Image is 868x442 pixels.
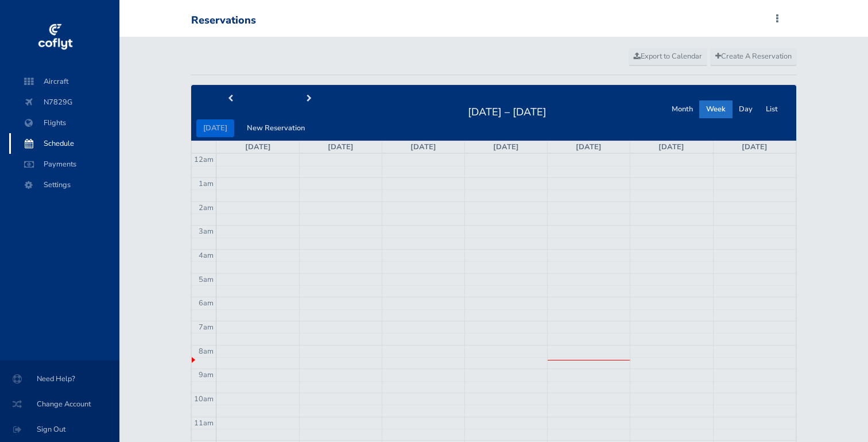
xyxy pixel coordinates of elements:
a: Export to Calendar [629,48,707,65]
span: Flights [21,113,108,133]
span: 2am [199,203,214,213]
span: 6am [199,298,214,308]
span: Payments [21,154,108,175]
a: Create A Reservation [710,48,797,65]
button: prev [191,90,270,108]
span: 1am [199,179,214,189]
a: [DATE] [410,142,436,152]
a: [DATE] [493,142,519,152]
button: next [270,90,349,108]
a: [DATE] [742,142,768,152]
button: List [759,100,785,118]
a: [DATE] [658,142,684,152]
a: [DATE] [576,142,602,152]
span: Sign Out [14,419,106,440]
span: Export to Calendar [634,51,702,61]
span: Change Account [14,394,106,414]
button: Month [665,100,700,118]
span: 3am [199,226,214,236]
span: 7am [199,322,214,332]
div: Reservations [191,14,256,27]
a: [DATE] [245,142,271,152]
span: Aircraft [21,71,108,92]
span: Need Help? [14,369,106,389]
span: 10am [194,394,214,404]
button: [DATE] [196,119,234,137]
span: Schedule [21,133,108,154]
button: Week [699,100,733,118]
a: [DATE] [328,142,354,152]
img: coflyt logo [36,20,74,55]
button: Day [732,100,759,118]
span: Create A Reservation [715,51,792,61]
span: N7829G [21,92,108,113]
span: 9am [199,370,214,380]
span: Settings [21,175,108,195]
h2: [DATE] – [DATE] [461,103,553,119]
span: 11am [194,418,214,428]
button: New Reservation [240,119,312,137]
span: 12am [194,154,214,165]
span: 8am [199,346,214,356]
span: 5am [199,274,214,285]
span: 4am [199,250,214,261]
